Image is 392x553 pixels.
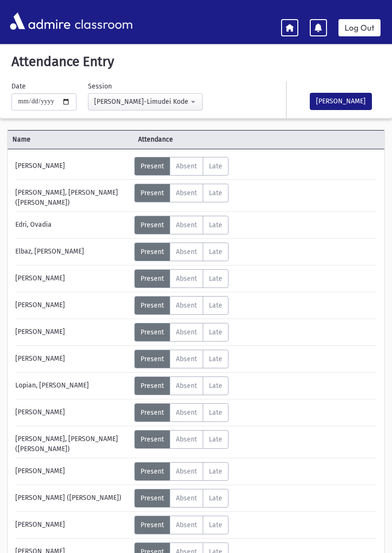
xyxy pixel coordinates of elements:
[11,269,134,288] div: [PERSON_NAME]
[141,467,164,476] span: Present
[209,328,222,336] span: Late
[11,489,134,508] div: [PERSON_NAME] ([PERSON_NAME])
[134,184,229,202] div: AttTypes
[176,221,197,229] span: Absent
[176,301,197,310] span: Absent
[11,81,26,91] label: Date
[176,467,197,476] span: Absent
[134,350,229,368] div: AttTypes
[88,81,112,91] label: Session
[11,243,134,261] div: Elbaz, [PERSON_NAME]
[141,435,164,443] span: Present
[11,157,134,176] div: [PERSON_NAME]
[209,382,222,390] span: Late
[209,275,222,283] span: Late
[134,323,229,342] div: AttTypes
[134,243,229,261] div: AttTypes
[134,269,229,288] div: AttTypes
[176,382,197,390] span: Absent
[8,10,73,32] img: AdmirePro
[141,248,164,256] span: Present
[11,516,134,534] div: [PERSON_NAME]
[11,216,134,234] div: Edri, Ovadia
[176,275,197,283] span: Absent
[176,409,197,417] span: Absent
[209,409,222,417] span: Late
[133,134,353,144] span: Attendance
[141,409,164,417] span: Present
[73,9,133,34] span: classroom
[11,376,134,395] div: Lopian, [PERSON_NAME]
[134,216,229,234] div: AttTypes
[176,435,197,443] span: Absent
[209,248,222,256] span: Late
[141,382,164,390] span: Present
[134,489,229,508] div: AttTypes
[141,189,164,197] span: Present
[338,19,381,36] a: Log Out
[134,462,229,481] div: AttTypes
[141,328,164,336] span: Present
[209,189,222,197] span: Late
[141,301,164,310] span: Present
[134,403,229,422] div: AttTypes
[176,355,197,363] span: Absent
[176,189,197,197] span: Absent
[8,134,133,144] span: Name
[11,184,134,208] div: [PERSON_NAME], [PERSON_NAME] ([PERSON_NAME])
[11,323,134,342] div: [PERSON_NAME]
[94,97,189,107] div: [PERSON_NAME]-Limudei Kodesh(9:00AM-2:00PM)
[141,494,164,502] span: Present
[209,355,222,363] span: Late
[11,296,134,315] div: [PERSON_NAME]
[141,221,164,229] span: Present
[209,435,222,443] span: Late
[141,162,164,170] span: Present
[209,221,222,229] span: Late
[11,462,134,481] div: [PERSON_NAME]
[134,157,229,176] div: AttTypes
[209,467,222,476] span: Late
[209,301,222,310] span: Late
[209,162,222,170] span: Late
[88,93,203,111] button: Morah Roizy-Limudei Kodesh(9:00AM-2:00PM)
[176,248,197,256] span: Absent
[134,376,229,395] div: AttTypes
[176,494,197,502] span: Absent
[176,162,197,170] span: Absent
[8,54,384,70] h5: Attendance Entry
[310,93,372,110] button: [PERSON_NAME]
[134,430,229,449] div: AttTypes
[11,350,134,368] div: [PERSON_NAME]
[11,430,134,454] div: [PERSON_NAME], [PERSON_NAME] ([PERSON_NAME])
[11,403,134,422] div: [PERSON_NAME]
[209,494,222,502] span: Late
[141,275,164,283] span: Present
[141,355,164,363] span: Present
[176,328,197,336] span: Absent
[134,296,229,315] div: AttTypes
